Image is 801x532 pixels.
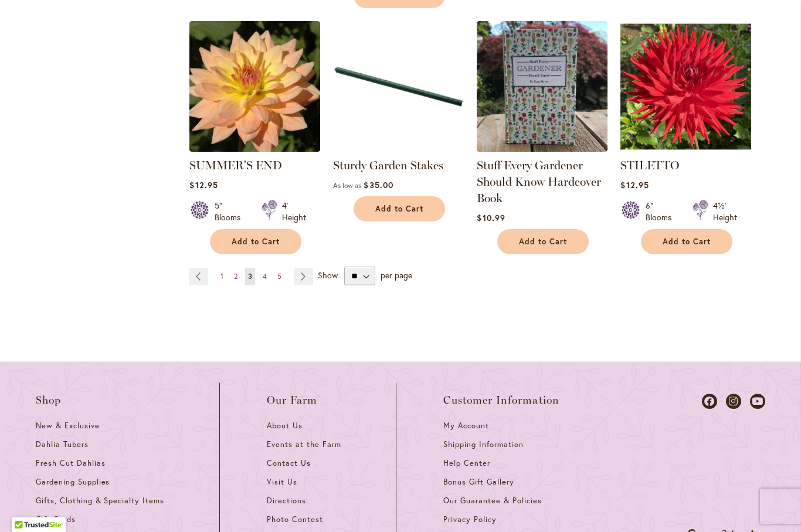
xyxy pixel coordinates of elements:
[260,268,270,285] a: 4
[443,496,541,506] span: Our Guarantee & Policies
[267,477,297,487] span: Visit Us
[477,143,607,154] a: Stuff Every Gardener Should Know Hardcover Book
[267,458,311,468] span: Contact Us
[282,200,306,223] div: 4' Height
[620,143,751,154] a: STILETTO
[364,179,393,190] span: $35.00
[248,272,252,281] span: 3
[443,514,497,524] span: Privacy Policy
[277,272,281,281] span: 5
[36,458,106,468] span: Fresh Cut Dahlias
[381,270,412,281] span: per page
[36,439,89,449] span: Dahlia Tubers
[36,514,76,524] span: Gift Cards
[333,181,361,190] span: As low as
[713,200,737,223] div: 4½' Height
[267,421,303,431] span: About Us
[215,200,247,223] div: 5" Blooms
[443,477,514,487] span: Bonus Gift Gallery
[641,229,732,254] button: Add to Cart
[267,514,323,524] span: Photo Contest
[750,394,765,409] a: Dahlias on Youtube
[220,272,223,281] span: 1
[232,237,280,247] span: Add to Cart
[333,143,464,154] a: Sturdy Garden Stakes
[218,268,226,285] a: 1
[333,21,464,152] img: Sturdy Garden Stakes
[267,394,317,406] span: Our Farm
[620,21,751,152] img: STILETTO
[443,458,490,468] span: Help Center
[354,196,445,221] button: Add to Cart
[702,394,717,409] a: Dahlias on Facebook
[375,204,423,214] span: Add to Cart
[189,21,320,152] img: SUMMER'S END
[189,158,282,172] a: SUMMER'S END
[443,439,523,449] span: Shipping Information
[477,212,505,223] span: $10.99
[234,272,237,281] span: 2
[9,490,42,523] iframe: Launch Accessibility Center
[620,179,649,190] span: $12.95
[274,268,284,285] a: 5
[519,237,567,247] span: Add to Cart
[231,268,240,285] a: 2
[318,270,338,281] span: Show
[36,421,100,431] span: New & Exclusive
[443,421,489,431] span: My Account
[726,394,741,409] a: Dahlias on Instagram
[189,143,320,154] a: SUMMER'S END
[620,158,679,172] a: STILETTO
[477,21,607,152] img: Stuff Every Gardener Should Know Hardcover Book
[189,179,218,190] span: $12.95
[477,158,601,205] a: Stuff Every Gardener Should Know Hardcover Book
[210,229,301,254] button: Add to Cart
[663,237,711,247] span: Add to Cart
[36,477,110,487] span: Gardening Supplies
[263,272,267,281] span: 4
[267,439,341,449] span: Events at the Farm
[443,394,559,406] span: Customer Information
[36,394,62,406] span: Shop
[646,200,678,223] div: 6" Blooms
[267,496,306,506] span: Directions
[497,229,589,254] button: Add to Cart
[36,496,164,506] span: Gifts, Clothing & Specialty Items
[333,158,443,172] a: Sturdy Garden Stakes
